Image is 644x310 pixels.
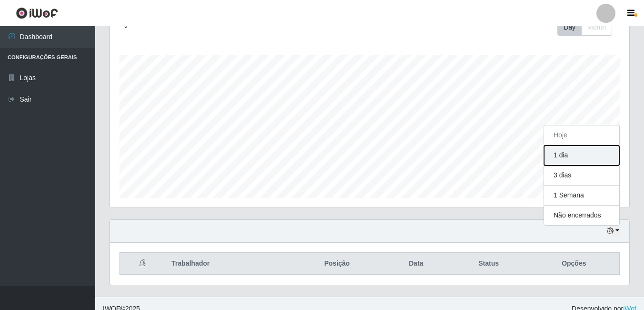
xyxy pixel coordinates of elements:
[529,253,620,275] th: Opções
[544,186,619,206] button: 1 Semana
[581,19,612,36] button: Month
[544,125,619,145] button: Hoje
[16,7,58,19] img: CoreUI Logo
[166,253,290,275] th: Trabalhador
[544,206,619,225] button: Não encerrados
[557,19,582,36] button: Day
[544,165,619,186] button: 3 dias
[384,253,449,275] th: Data
[557,19,620,36] div: Toolbar with button groups
[290,253,383,275] th: Posição
[544,145,619,165] button: 1 dia
[557,19,612,36] div: First group
[449,253,529,275] th: Status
